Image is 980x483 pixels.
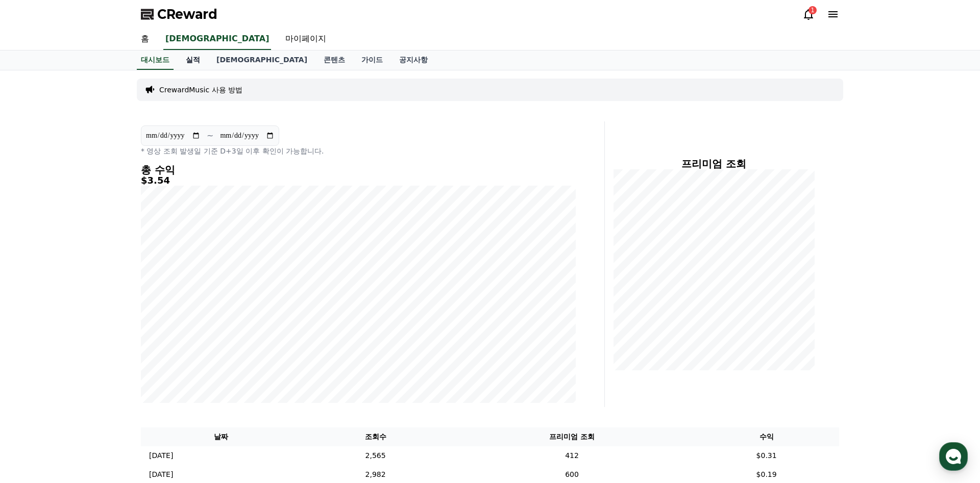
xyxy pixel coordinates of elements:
[159,85,242,95] a: CrewardMusic 사용 방법
[802,8,815,20] a: 1
[149,469,173,480] p: [DATE]
[133,29,157,50] a: 홈
[157,6,217,22] span: CReward
[141,146,576,156] p: * 영상 조회 발생일 기준 D+3일 이후 확인이 가능합니다.
[301,446,450,465] td: 2,565
[301,427,450,446] th: 조회수
[353,50,391,70] a: 가이드
[137,50,174,70] a: 대시보드
[141,6,217,22] a: CReward
[207,130,213,142] p: ~
[32,339,38,347] span: 홈
[163,29,271,50] a: [DEMOGRAPHIC_DATA]
[450,446,694,465] td: 412
[3,323,67,349] a: 홈
[694,427,839,446] th: 수익
[277,29,334,50] a: 마이페이지
[391,50,436,70] a: 공지사항
[149,450,173,461] p: [DATE]
[315,50,353,70] a: 콘텐츠
[450,427,694,446] th: 프리미엄 조회
[141,175,576,186] h5: $3.54
[93,339,106,347] span: 대화
[613,158,815,169] h4: 프리미엄 조회
[808,6,817,14] div: 1
[132,323,196,349] a: 설정
[67,323,132,349] a: 대화
[178,50,208,70] a: 실적
[141,427,301,446] th: 날짜
[141,164,576,175] h4: 총 수익
[158,339,170,347] span: 설정
[208,50,315,70] a: [DEMOGRAPHIC_DATA]
[694,446,839,465] td: $0.31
